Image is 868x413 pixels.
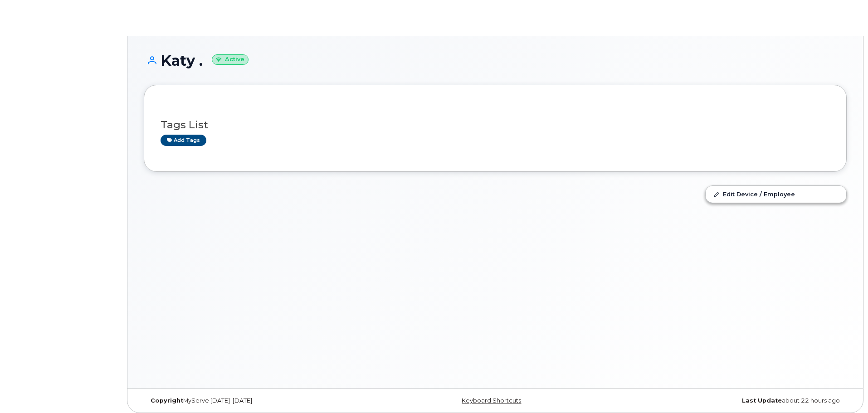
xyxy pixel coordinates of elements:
[706,186,846,202] a: Edit Device / Employee
[161,119,830,131] h3: Tags List
[612,397,847,404] div: about 22 hours ago
[462,397,521,404] a: Keyboard Shortcuts
[151,397,183,404] strong: Copyright
[144,53,847,68] h1: Katy .
[144,397,378,404] div: MyServe [DATE]–[DATE]
[161,135,206,146] a: Add tags
[212,54,249,65] small: Active
[742,397,782,404] strong: Last Update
